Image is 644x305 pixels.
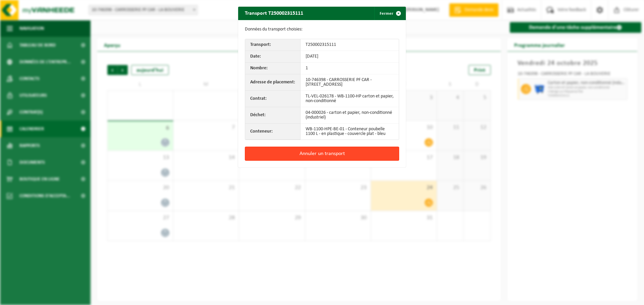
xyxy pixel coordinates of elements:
td: 10-746398 - CARROSSERIE PF CAR - [STREET_ADDRESS] [301,74,399,91]
th: Contrat: [245,91,301,107]
h2: Transport T250002315111 [238,7,310,19]
td: [DATE] [301,51,399,63]
th: Nombre: [245,63,301,74]
p: Données du transport choisies: [245,27,399,32]
button: Fermer [374,7,405,20]
button: Annuler un transport [245,147,399,161]
th: Date: [245,51,301,63]
td: TL-VEL-026178 - WB-1100-HP carton et papier, non-conditionné [301,91,399,107]
td: T250002315111 [301,39,399,51]
td: WB-1100-HPE-BE-01 - Conteneur poubelle 1100 L - en plastique - couvercle plat - bleu [301,124,399,140]
th: Adresse de placement: [245,74,301,91]
th: Déchet: [245,107,301,124]
th: Conteneur: [245,124,301,140]
td: 04-000026 - carton et papier, non-conditionné (industriel) [301,107,399,124]
td: 1 [301,63,399,74]
th: Transport: [245,39,301,51]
